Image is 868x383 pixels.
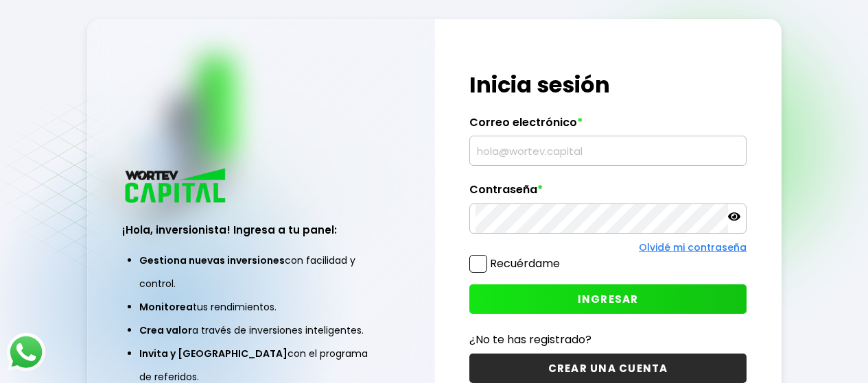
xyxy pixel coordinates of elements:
button: INGRESAR [469,284,747,314]
h3: ¡Hola, inversionista! Ingresa a tu panel: [122,222,399,238]
img: logo_wortev_capital [122,166,231,207]
h1: Inicia sesión [469,69,747,101]
img: logos_whatsapp-icon.242b2217.svg [7,333,45,371]
input: hola@wortev.capital [476,136,740,165]
li: con facilidad y control. [139,249,382,295]
label: Contraseña [469,183,747,203]
a: ¿No te has registrado?CREAR UNA CUENTA [469,331,747,383]
span: Crea valor [139,323,192,337]
p: ¿No te has registrado? [469,331,747,348]
button: CREAR UNA CUENTA [469,354,747,383]
span: Invita y [GEOGRAPHIC_DATA] [139,347,288,360]
label: Recuérdame [490,256,560,271]
span: Gestiona nuevas inversiones [139,254,285,267]
li: a través de inversiones inteligentes. [139,319,382,342]
a: Olvidé mi contraseña [639,240,747,254]
label: Correo electrónico [469,116,747,136]
li: tus rendimientos. [139,295,382,319]
span: INGRESAR [578,292,639,306]
span: Monitorea [139,300,193,314]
